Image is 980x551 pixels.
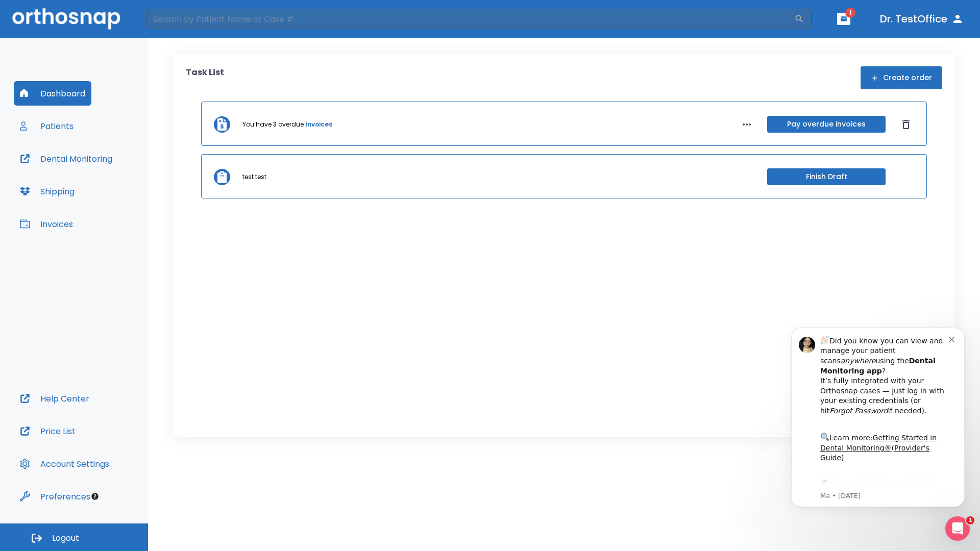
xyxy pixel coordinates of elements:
[44,179,173,188] p: Message from Ma, sent 3w ago
[14,452,115,476] button: Account Settings
[898,116,914,133] button: Dismiss
[767,116,886,133] button: Pay overdue invoices
[14,484,96,509] button: Preferences
[146,9,794,29] input: Search by Patient Name or Case #
[186,66,224,89] p: Task List
[14,146,118,171] button: Dental Monitoring
[14,386,95,411] button: Help Center
[876,10,968,28] button: Dr. TestOffice
[776,312,980,523] iframe: Intercom notifications message
[12,8,120,29] img: Orthosnap
[14,81,91,106] button: Dashboard
[845,8,855,18] span: 1
[90,492,100,501] div: Tooltip anchor
[52,533,79,544] span: Logout
[14,212,79,236] button: Invoices
[242,172,266,182] p: test test
[966,516,974,524] span: 1
[44,169,135,187] a: App Store
[14,114,80,138] button: Patients
[44,166,173,218] div: Download the app: | ​ Let us know if you need help getting started!
[242,120,304,129] p: You have 3 overdue
[14,419,82,443] button: Price List
[945,516,970,541] iframe: Intercom live chat
[173,22,181,30] button: Dismiss notification
[306,120,332,129] a: invoices
[14,179,81,204] button: Shipping
[767,168,886,185] button: Finish Draft
[861,66,942,89] button: Create order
